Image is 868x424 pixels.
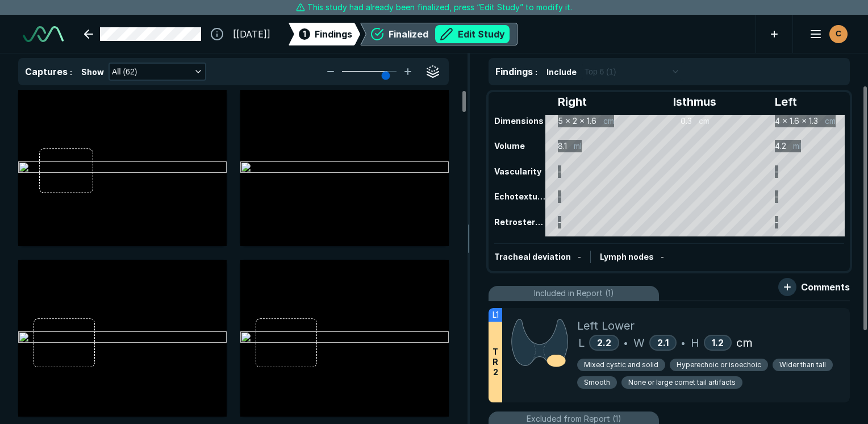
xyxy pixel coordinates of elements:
[240,161,449,175] img: 6584c743-b477-4b48-bd47-ca4be3f8bc2e
[70,67,72,77] span: :
[360,23,518,45] div: FinalizedEdit Study
[303,28,306,40] span: 1
[624,336,628,350] span: •
[779,360,826,370] span: Wider than tall
[23,26,64,42] img: See-Mode Logo
[633,334,645,351] span: W
[681,336,685,350] span: •
[829,25,848,43] div: avatar-name
[534,287,614,300] span: Included in Report (1)
[493,309,499,321] span: L1
[600,252,654,261] span: Lymph nodes
[712,337,724,348] span: 1.2
[81,66,104,78] span: Show
[578,334,585,351] span: L
[578,252,581,261] span: -
[18,161,227,175] img: 8c83d98b-a299-448b-a244-f259e586d497
[628,377,736,388] span: None or large comet tail artifacts
[289,23,360,45] div: 1Findings
[495,66,533,77] span: Findings
[18,22,68,47] a: See-Mode Logo
[389,25,510,43] div: Finalized
[18,331,227,345] img: 76389bf1-d4df-447d-8720-0002c87666c5
[657,337,669,348] span: 2.1
[489,308,850,402] div: L1TR2Left LowerL2.2•W2.1•H1.2cmMixed cystic and solidHyperechoic or isoechoicWider than tallSmoot...
[661,252,664,261] span: -
[494,252,571,261] span: Tracheal deviation
[307,1,572,14] span: This study had already been finalized, press “Edit Study” to modify it.
[836,28,841,40] span: C
[493,347,498,377] span: T R 2
[535,67,537,77] span: :
[112,65,137,78] span: All (62)
[25,66,68,77] span: Captures
[736,334,753,351] span: cm
[511,317,568,368] img: LngGewAAAAZJREFUAwDA1wLJmGe+SwAAAABJRU5ErkJggg==
[435,25,510,43] button: Edit Study
[546,66,577,78] span: Include
[677,360,761,370] span: Hyperechoic or isoechoic
[233,27,270,41] span: [[DATE]]
[584,377,610,388] span: Smooth
[597,337,611,348] span: 2.2
[585,65,616,78] span: Top 6 (1)
[584,360,658,370] span: Mixed cystic and solid
[315,27,352,41] span: Findings
[802,23,850,45] button: avatar-name
[240,331,449,345] img: 47fd9c77-90c9-46fe-93cb-56377a88ca6f
[577,317,635,334] span: Left Lower
[801,280,850,294] span: Comments
[691,334,699,351] span: H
